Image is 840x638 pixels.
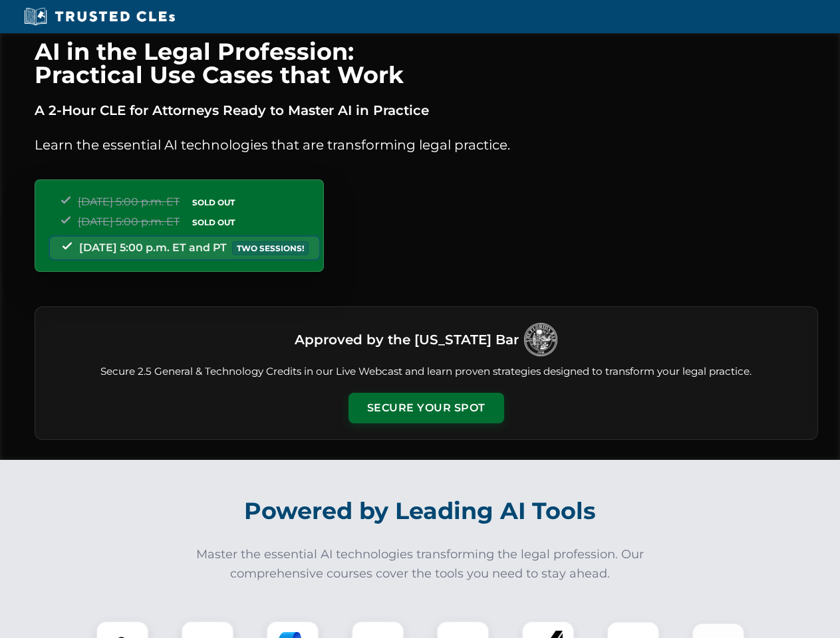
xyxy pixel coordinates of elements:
span: [DATE] 5:00 p.m. ET [78,215,180,228]
p: A 2-Hour CLE for Attorneys Ready to Master AI in Practice [35,100,818,121]
h3: Approved by the [US_STATE] Bar [295,328,519,352]
p: Secure 2.5 General & Technology Credits in our Live Webcast and learn proven strategies designed ... [51,364,801,379]
h2: Powered by Leading AI Tools [52,488,789,534]
p: Master the essential AI technologies transforming the legal profession. Our comprehensive courses... [188,545,653,584]
p: Learn the essential AI technologies that are transforming legal practice. [35,134,818,156]
button: Secure Your Spot [349,393,504,423]
span: [DATE] 5:00 p.m. ET [78,195,180,208]
h1: AI in the Legal Profession: Practical Use Cases that Work [35,40,818,86]
span: SOLD OUT [188,195,239,209]
img: Logo [524,323,557,356]
span: SOLD OUT [188,215,239,229]
img: Trusted CLEs [20,7,179,27]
